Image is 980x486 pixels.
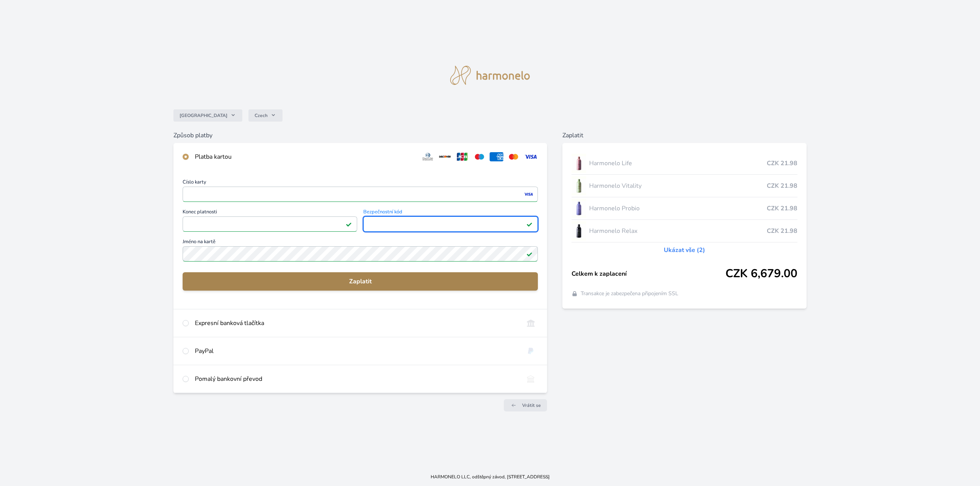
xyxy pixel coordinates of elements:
[767,226,797,236] span: CZK 21.98
[767,181,797,190] span: CZK 21.98
[572,221,586,241] img: CLEAN_RELAX_se_stinem_x-lo.jpg
[195,346,518,356] div: PayPal
[524,374,538,384] img: bankTransfer_IBAN.svg
[506,152,521,161] img: mc.svg
[504,399,547,411] a: Vrátit se
[581,290,678,297] span: Transakce je zabezpečena připojením SSL
[421,152,435,161] img: diners.svg
[562,131,806,140] h6: Zaplatit
[195,152,415,161] div: Platba kartou
[767,159,797,168] span: CZK 21.98
[189,277,532,286] span: Zaplatit
[472,152,487,161] img: maestro.svg
[363,210,538,216] span: Bezpečnostní kód
[180,112,227,119] span: [GEOGRAPHIC_DATA]
[589,159,766,168] span: Harmonelo Life
[195,319,518,328] div: Expresní banková tlačítka
[183,239,538,246] span: Jméno na kartě
[522,402,541,408] span: Vrátit se
[195,374,518,384] div: Pomalý bankovní převod
[526,221,532,227] img: Platné pole
[572,176,586,195] img: CLEAN_VITALITY_se_stinem_x-lo.jpg
[725,267,797,281] span: CZK 6,679.00
[183,246,538,262] input: Jméno na kartěPlatné pole
[183,210,357,216] span: Konec platnosti
[523,191,534,198] img: visa
[183,272,538,291] button: Zaplatit
[346,221,352,227] img: Platné pole
[664,245,705,255] a: Ukázat vše (2)
[589,204,766,213] span: Harmonelo Probio
[173,131,547,140] h6: Způsob platby
[173,109,242,122] button: [GEOGRAPHIC_DATA]
[524,346,538,356] img: paypal.svg
[526,251,532,257] img: Platné pole
[572,269,725,278] span: Celkem k zaplacení
[186,219,354,229] iframe: To enrich screen reader interactions, please activate Accessibility in Grammarly extension settings
[255,112,268,119] span: Czech
[767,204,797,213] span: CZK 21.98
[455,152,469,161] img: jcb.svg
[589,226,766,236] span: Harmonelo Relax
[183,180,538,187] span: Číslo karty
[248,109,283,122] button: Czech
[524,152,538,161] img: visa.svg
[572,154,586,173] img: CLEAN_LIFE_se_stinem_x-lo.jpg
[490,152,504,161] img: amex.svg
[367,219,534,229] iframe: To enrich screen reader interactions, please activate Accessibility in Grammarly extension settings
[438,152,452,161] img: discover.svg
[572,199,586,218] img: CLEAN_PROBIO_se_stinem_x-lo.jpg
[524,319,538,328] img: onlineBanking_CZ.svg
[589,181,766,190] span: Harmonelo Vitality
[186,189,534,200] iframe: To enrich screen reader interactions, please activate Accessibility in Grammarly extension settings
[450,66,530,85] img: logo.svg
